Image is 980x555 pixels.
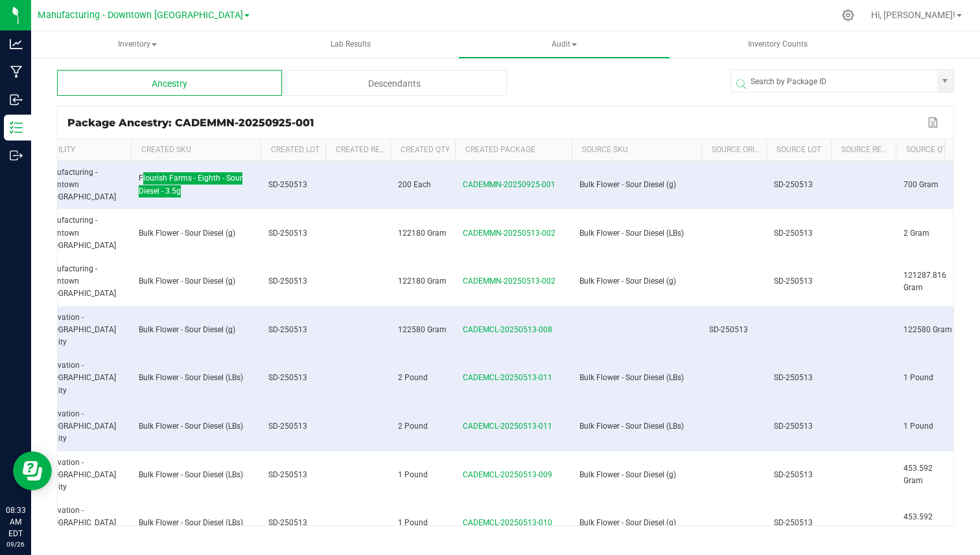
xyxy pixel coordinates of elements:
[896,139,961,161] th: Source Qty
[6,504,25,539] p: 08:33 AM EDT
[731,70,937,93] input: Search by Package ID
[458,31,670,58] a: Audit
[774,422,813,431] span: SD-250513
[41,361,116,394] span: Cultivation - [GEOGRAPHIC_DATA] Facility
[325,139,390,161] th: Created Ref Field
[904,373,933,382] span: 1 Pound
[774,277,813,286] span: SD-250513
[41,264,116,298] span: Manufacturing - Downtown [GEOGRAPHIC_DATA]
[41,216,116,249] span: Manufacturing - Downtown [GEOGRAPHIC_DATA]
[139,470,243,479] span: Bulk Flower - Sour Diesel (LBs)
[268,325,307,334] span: SD-250513
[268,373,307,382] span: SD-250513
[398,373,428,382] span: 2 Pound
[41,506,116,539] span: Cultivation - [GEOGRAPHIC_DATA] Facility
[41,313,116,346] span: Cultivation - [GEOGRAPHIC_DATA] Facility
[774,373,813,382] span: SD-250513
[268,229,307,238] span: SD-250513
[924,114,944,131] button: Export to Excel
[455,139,572,161] th: Created Package
[13,451,52,490] iframe: Resource center
[840,9,856,21] div: Manage settings
[463,470,552,479] span: CADEMCL-20250513-009
[579,470,676,479] span: Bulk Flower - Sour Diesel (g)
[139,229,235,238] span: Bulk Flower - Sour Diesel (g)
[831,139,896,161] th: Source Ref Field
[398,180,431,189] span: 200 Each
[463,325,552,334] span: CADEMCL-20250513-008
[244,31,456,58] a: Lab Results
[572,139,701,161] th: Source SKU
[774,180,813,189] span: SD-250513
[139,373,243,382] span: Bulk Flower - Sour Diesel (LBs)
[671,31,883,58] a: Inventory Counts
[398,518,428,527] span: 1 Pound
[463,277,555,286] span: CADEMMN-20250513-002
[10,38,23,51] inline-svg: Analytics
[398,325,447,334] span: 122580 Gram
[579,373,684,382] span: Bulk Flower - Sour Diesel (LBs)
[268,422,307,431] span: SD-250513
[459,32,670,58] span: Audit
[282,70,507,96] div: Descendants
[34,139,131,161] th: Facility
[579,422,684,431] span: Bulk Flower - Sour Diesel (LBs)
[579,229,684,238] span: Bulk Flower - Sour Diesel (LBs)
[398,277,447,286] span: 122180 Gram
[10,65,23,78] inline-svg: Manufacturing
[41,409,116,443] span: Cultivation - [GEOGRAPHIC_DATA] Facility
[398,229,447,238] span: 122180 Gram
[10,149,23,162] inline-svg: Outbound
[6,539,25,549] p: 09/26
[57,70,282,96] div: Ancestry
[398,470,428,479] span: 1 Pound
[268,180,307,189] span: SD-250513
[463,180,555,189] span: CADEMMN-20250925-001
[139,277,235,286] span: Bulk Flower - Sour Diesel (g)
[579,518,676,527] span: Bulk Flower - Sour Diesel (g)
[10,93,23,106] inline-svg: Inbound
[398,422,428,431] span: 2 Pound
[579,277,676,286] span: Bulk Flower - Sour Diesel (g)
[41,458,116,492] span: Cultivation - [GEOGRAPHIC_DATA] Facility
[871,10,955,20] span: Hi, [PERSON_NAME]!
[904,271,946,292] span: 121287.816 Gram
[904,325,952,334] span: 122580 Gram
[730,39,825,50] span: Inventory Counts
[139,325,235,334] span: Bulk Flower - Sour Diesel (g)
[131,139,261,161] th: Created SKU
[41,168,116,201] span: Manufacturing - Downtown [GEOGRAPHIC_DATA]
[463,518,552,527] span: CADEMCL-20250513-010
[10,121,23,134] inline-svg: Inventory
[904,229,929,238] span: 2 Gram
[904,464,933,485] span: 453.592 Gram
[139,422,243,431] span: Bulk Flower - Sour Diesel (LBs)
[268,277,307,286] span: SD-250513
[579,180,676,189] span: Bulk Flower - Sour Diesel (g)
[313,39,388,50] span: Lab Results
[463,229,555,238] span: CADEMMN-20250513-002
[904,180,939,189] span: 700 Gram
[268,470,307,479] span: SD-250513
[774,470,813,479] span: SD-250513
[390,139,455,161] th: Created Qty
[904,512,933,534] span: 453.592 Gram
[139,518,243,527] span: Bulk Flower - Sour Diesel (LBs)
[904,422,933,431] span: 1 Pound
[31,31,243,58] a: Inventory
[139,174,242,195] span: Flourish Farms - Eighth - Sour Diesel - 3.5g
[268,518,307,527] span: SD-250513
[463,422,552,431] span: CADEMCL-20250513-011
[766,139,831,161] th: Source Lot
[774,229,813,238] span: SD-250513
[261,139,325,161] th: Created Lot
[701,139,766,161] th: Source Origin Harvests
[774,518,813,527] span: SD-250513
[463,373,552,382] span: CADEMCL-20250513-011
[38,10,243,21] span: Manufacturing - Downtown [GEOGRAPHIC_DATA]
[709,325,748,334] span: SD-250513
[67,117,924,129] div: Package Ancestry: CADEMMN-20250925-001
